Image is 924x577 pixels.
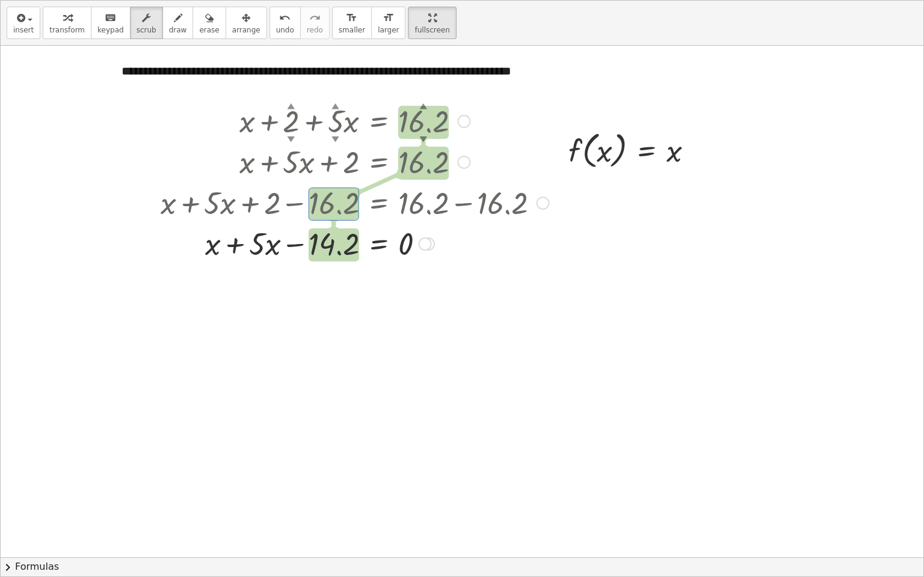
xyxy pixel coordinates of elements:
button: chevron_rightFormulas [1,557,923,576]
span: fullscreen [414,26,449,34]
i: keyboard [105,11,116,25]
button: draw [162,7,194,39]
span: undo [276,26,294,34]
button: insert [7,7,40,39]
span: smaller [339,26,365,34]
i: format_size [346,11,357,25]
button: undoundo [269,7,301,39]
span: erase [199,26,219,34]
i: undo [279,11,291,25]
span: chevron_right [1,560,15,575]
button: redoredo [300,7,330,39]
div: ▼ [287,133,295,144]
span: arrange [232,26,260,34]
button: arrange [226,7,267,39]
div: ▲ [331,100,339,111]
span: draw [169,26,187,34]
span: scrub [137,26,156,34]
button: fullscreen [408,7,456,39]
span: keypad [97,26,124,34]
button: transform [43,7,91,39]
button: format_sizesmaller [332,7,372,39]
button: keyboardkeypad [91,7,131,39]
div: ▲ [419,100,427,111]
span: transform [49,26,85,34]
i: redo [309,11,321,25]
span: redo [307,26,323,34]
span: larger [378,26,399,34]
div: ▲ [287,100,295,111]
div: ▼ [331,133,339,144]
i: format_size [383,11,394,25]
button: erase [192,7,226,39]
button: scrub [130,7,163,39]
span: insert [13,26,34,34]
button: format_sizelarger [371,7,405,39]
div: ▼ [419,133,427,144]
